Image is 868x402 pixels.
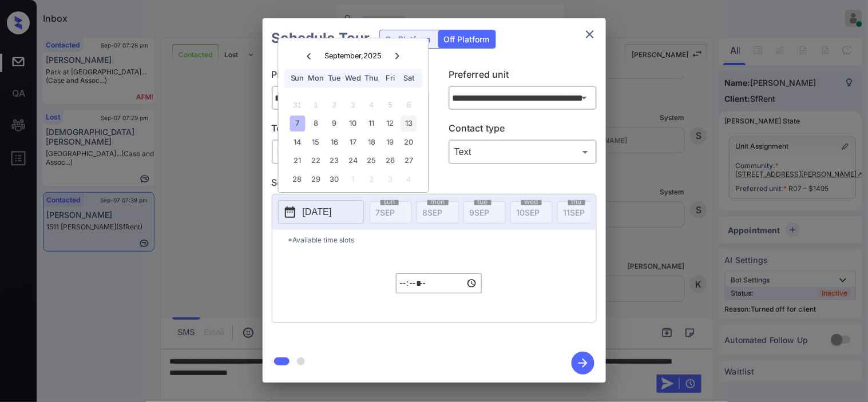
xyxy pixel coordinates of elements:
div: Choose Monday, September 22nd, 2025 [308,153,324,169]
button: close [578,23,601,46]
div: Tue [327,70,342,86]
div: Choose Sunday, September 7th, 2025 [290,116,305,132]
div: Not available Friday, September 5th, 2025 [383,97,398,113]
div: Not available Sunday, August 31st, 2025 [290,97,305,113]
div: month 2025-09 [282,95,425,188]
div: Choose Saturday, September 27th, 2025 [401,153,417,169]
div: Choose Saturday, October 4th, 2025 [401,172,417,187]
div: Choose Monday, September 15th, 2025 [308,134,324,150]
div: Choose Friday, September 19th, 2025 [383,134,398,150]
div: Choose Thursday, September 11th, 2025 [364,116,379,132]
div: Choose Thursday, October 2nd, 2025 [364,172,379,187]
button: [DATE] [278,200,364,224]
p: Contact type [449,121,597,140]
button: Open [576,90,592,106]
div: Mon [308,70,324,86]
p: Select slot [272,176,597,194]
div: Choose Sunday, September 28th, 2025 [290,172,305,187]
div: Not available Monday, September 1st, 2025 [308,97,324,113]
div: Choose Wednesday, September 17th, 2025 [346,134,361,150]
div: Not available Thursday, September 4th, 2025 [364,97,379,113]
div: off-platform-time-select [396,250,482,317]
p: Tour type [272,121,420,140]
div: Choose Tuesday, September 30th, 2025 [327,172,342,187]
div: Not available Tuesday, September 2nd, 2025 [327,97,342,113]
div: Sat [401,70,417,86]
div: In Person [275,142,417,161]
div: Choose Tuesday, September 23rd, 2025 [327,153,342,169]
div: Choose Friday, September 26th, 2025 [383,153,398,169]
div: Choose Thursday, September 18th, 2025 [364,134,379,150]
div: Sun [290,70,305,86]
div: Choose Wednesday, October 1st, 2025 [346,172,361,187]
div: Choose Wednesday, September 24th, 2025 [346,153,361,169]
div: Off Platform [438,30,496,48]
div: Choose Thursday, September 25th, 2025 [364,153,379,169]
div: Choose Monday, September 29th, 2025 [308,172,324,187]
div: Choose Friday, October 3rd, 2025 [383,172,398,187]
div: On Platform [380,30,437,48]
h2: Schedule Tour [263,18,379,58]
div: Choose Friday, September 12th, 2025 [383,116,398,132]
p: *Available time slots [288,230,596,250]
div: Choose Sunday, September 14th, 2025 [290,134,305,150]
div: Choose Saturday, September 13th, 2025 [401,116,417,132]
p: Preferred unit [449,67,597,86]
div: Thu [364,70,379,86]
div: Wed [346,70,361,86]
div: Choose Saturday, September 20th, 2025 [401,134,417,150]
div: Choose Tuesday, September 16th, 2025 [327,134,342,150]
div: Choose Monday, September 8th, 2025 [308,116,324,132]
div: Fri [383,70,398,86]
div: Text [451,142,594,161]
div: Not available Wednesday, September 3rd, 2025 [346,97,361,113]
div: September , 2025 [324,51,382,60]
div: Not available Saturday, September 6th, 2025 [401,97,417,113]
div: Choose Tuesday, September 9th, 2025 [327,116,342,132]
p: [DATE] [303,205,332,219]
div: Choose Sunday, September 21st, 2025 [290,153,305,169]
div: Choose Wednesday, September 10th, 2025 [346,116,361,132]
p: Preferred community [272,67,420,86]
